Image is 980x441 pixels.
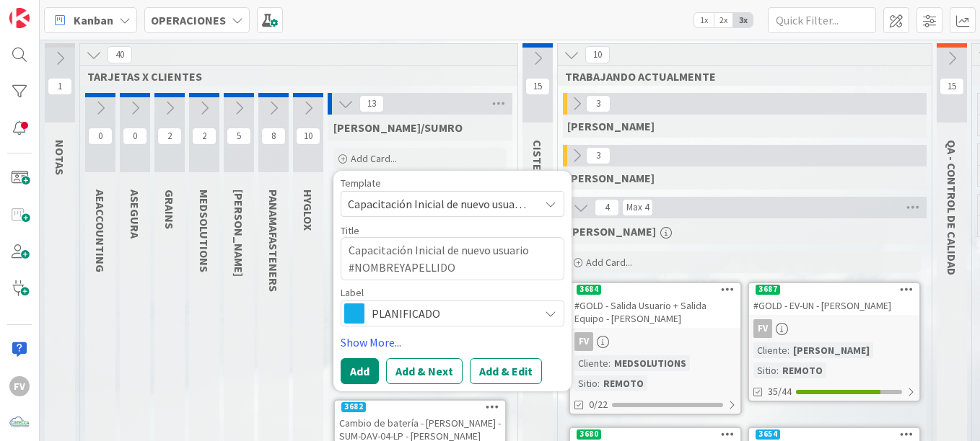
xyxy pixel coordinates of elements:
a: 3687#GOLD - EV-UN - [PERSON_NAME]FVCliente:[PERSON_NAME]Sitio:REMOTO35/44 [748,282,921,402]
textarea: Capacitación Inicial de nuevo usuario #NOMBREYAPELLIDO [341,237,564,280]
span: PANAMAFASTENERS [266,190,281,292]
span: 10 [585,46,610,63]
div: #GOLD - EV-UN - [PERSON_NAME] [749,296,919,315]
button: Add [341,358,379,384]
div: #GOLD - Salida Usuario + Salida Equipo - [PERSON_NAME] [570,296,740,328]
div: Sitio [753,362,776,378]
span: GRAINS [162,190,177,229]
span: Template [341,178,381,188]
span: Capacitación Inicial de nuevo usuario #NOMBREYAPELLIDO [348,195,528,213]
div: 3687 [749,283,919,296]
span: 10 [296,128,320,145]
span: FERNANDO [569,224,656,239]
span: 3 [586,147,611,164]
div: FV [570,332,740,351]
span: 15 [940,78,964,95]
div: 3684#GOLD - Salida Usuario + Salida Equipo - [PERSON_NAME] [570,283,740,328]
span: NAVIL [567,171,655,185]
div: 3684 [570,283,740,296]
span: 40 [108,46,132,63]
div: 3654 [756,429,780,440]
span: MEDSOLUTIONS [197,190,211,272]
span: : [787,342,789,358]
span: 3 [586,95,611,112]
span: 13 [359,95,384,112]
span: 15 [525,78,550,95]
span: 2x [714,13,733,27]
a: Show More... [341,334,564,351]
div: [PERSON_NAME] [789,342,873,358]
span: TARJETAS X CLIENTES [87,69,499,84]
span: 35/44 [768,384,792,399]
div: Sitio [574,375,598,391]
span: Add Card... [586,256,632,269]
div: 3680 [570,428,740,441]
span: 3x [733,13,753,27]
span: 1 [48,78,72,95]
div: REMOTO [779,362,826,378]
span: : [598,375,600,391]
div: 3680 [577,429,601,440]
span: ASEGURA [128,190,142,239]
label: Title [341,224,359,237]
div: FV [753,319,772,338]
a: 3684#GOLD - Salida Usuario + Salida Equipo - [PERSON_NAME]FVCliente:MEDSOLUTIONSSitio:REMOTO0/22 [569,282,742,415]
span: 0/22 [589,397,608,412]
span: 0 [123,128,147,145]
div: Max 4 [626,204,649,211]
span: KRESTON [232,190,246,277]
span: : [776,362,779,378]
button: Add & Edit [470,358,542,384]
div: Cliente [574,355,608,371]
span: CISTECCA [530,140,545,191]
div: FV [9,376,30,396]
span: 2 [192,128,216,145]
span: PLANIFICADO [372,303,532,324]
span: 0 [88,128,113,145]
input: Quick Filter... [768,7,876,33]
span: IVOR/SUMRO [333,120,463,135]
div: 3687#GOLD - EV-UN - [PERSON_NAME] [749,283,919,315]
div: FV [574,332,593,351]
span: Kanban [74,12,113,29]
div: FV [749,319,919,338]
span: 1x [694,13,714,27]
span: 8 [261,128,286,145]
div: 3687 [756,285,780,295]
div: 3682 [341,402,366,412]
button: Add & Next [386,358,463,384]
span: Label [341,288,364,298]
b: OPERACIONES [151,13,226,27]
span: TRABAJANDO ACTUALMENTE [565,69,914,84]
img: Visit kanbanzone.com [9,8,30,28]
span: : [608,355,611,371]
div: 3682 [335,401,505,414]
div: 3684 [577,285,601,295]
span: 2 [157,128,182,145]
span: QA - CONTROL DE CALIDAD [945,140,959,275]
span: 4 [595,199,619,216]
img: avatar [9,413,30,433]
span: GABRIEL [567,119,655,133]
span: 5 [227,128,251,145]
span: HYGLOX [301,190,315,231]
div: MEDSOLUTIONS [611,355,690,371]
span: Add Card... [351,152,397,165]
span: NOTAS [53,140,67,175]
div: REMOTO [600,375,647,391]
span: AEACCOUNTING [93,190,108,272]
div: 3654 [749,428,919,441]
div: Cliente [753,342,787,358]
